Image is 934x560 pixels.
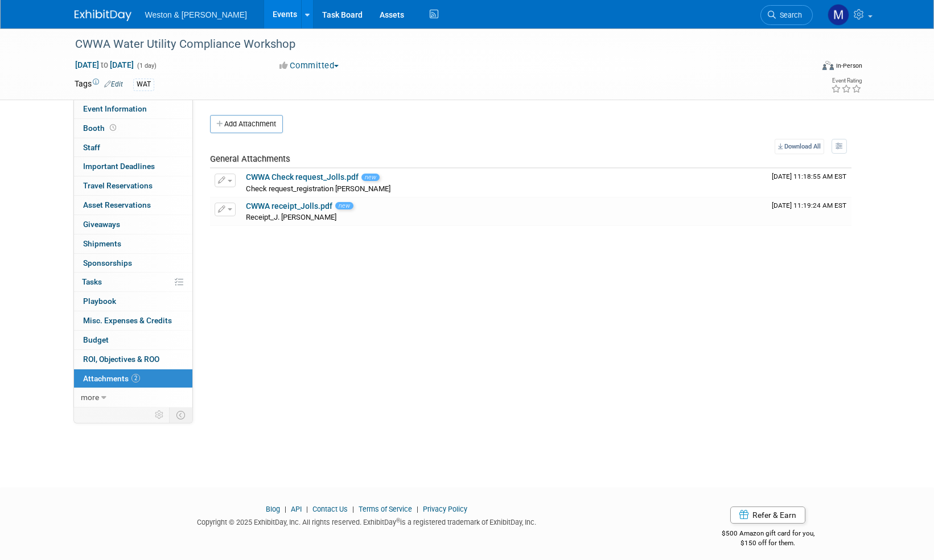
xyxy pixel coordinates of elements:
span: Check request_registration [PERSON_NAME] [246,184,390,193]
span: Asset Reservations [83,200,151,209]
a: Attachments2 [74,369,192,388]
td: Upload Timestamp [767,168,851,197]
span: Shipments [83,239,121,248]
a: API [291,505,302,513]
a: Shipments [74,234,192,253]
span: | [282,505,289,513]
span: 2 [131,374,140,382]
a: Staff [74,138,192,157]
span: Search [776,11,802,19]
a: CWWA receipt_Jolls.pdf [246,201,332,211]
a: Travel Reservations [74,176,192,195]
a: Sponsorships [74,254,192,273]
span: Misc. Expenses & Credits [83,316,172,325]
span: (1 day) [136,62,157,69]
span: General Attachments [210,154,290,164]
div: In-Person [836,61,862,70]
span: new [335,202,353,209]
a: Contact Us [312,505,348,513]
span: Sponsorships [83,258,132,267]
a: Blog [266,505,280,513]
a: Giveaways [74,215,192,234]
a: Budget [74,331,192,349]
a: Download All [775,139,824,154]
button: Add Attachment [210,115,283,133]
img: ExhibitDay [75,10,131,21]
span: new [361,174,380,181]
td: Personalize Event Tab Strip [150,407,170,422]
span: Event Information [83,104,147,113]
td: Tags [75,78,123,91]
a: Booth [74,119,192,138]
a: Tasks [74,273,192,291]
div: $500 Amazon gift card for you, [676,521,860,547]
a: Terms of Service [359,505,412,513]
td: Toggle Event Tabs [169,407,192,422]
a: Event Information [74,100,192,118]
span: Playbook [83,297,116,306]
a: Playbook [74,292,192,311]
span: ROI, Objectives & ROO [83,355,159,364]
span: Weston & [PERSON_NAME] [145,10,247,19]
a: CWWA Check request_Jolls.pdf [246,172,359,182]
a: Edit [104,80,123,88]
div: CWWA Water Utility Compliance Workshop [71,34,796,55]
span: Receipt_J. [PERSON_NAME] [246,213,336,221]
span: Travel Reservations [83,181,153,190]
a: Refer & Earn [730,507,805,524]
span: Giveaways [83,220,120,229]
a: Important Deadlines [74,157,192,176]
div: Copyright © 2025 ExhibitDay, Inc. All rights reserved. ExhibitDay is a registered trademark of Ex... [75,514,660,528]
a: Privacy Policy [423,505,467,513]
span: Budget [83,335,109,344]
div: WAT [133,79,154,90]
div: $150 off for them. [676,538,860,548]
span: Important Deadlines [83,162,155,171]
a: more [74,388,192,407]
span: | [303,505,311,513]
span: Upload Timestamp [772,201,846,209]
a: ROI, Objectives & ROO [74,350,192,369]
button: Committed [275,60,343,72]
div: Event Rating [831,78,862,84]
span: Staff [83,143,100,152]
td: Upload Timestamp [767,197,851,226]
a: Search [760,5,813,25]
span: | [349,505,357,513]
span: Upload Timestamp [772,172,846,180]
div: Event Format [746,59,863,76]
span: to [99,60,110,69]
sup: ® [396,517,400,524]
img: Format-Inperson.png [822,61,834,70]
span: Tasks [82,277,102,286]
span: | [414,505,421,513]
img: Mary Ann Trujillo [828,4,849,26]
span: Attachments [83,374,140,383]
span: [DATE] [DATE] [75,60,134,70]
a: Asset Reservations [74,196,192,215]
a: Misc. Expenses & Credits [74,311,192,330]
span: Booth not reserved yet [108,123,118,132]
span: Booth [83,123,118,133]
span: more [81,393,99,402]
